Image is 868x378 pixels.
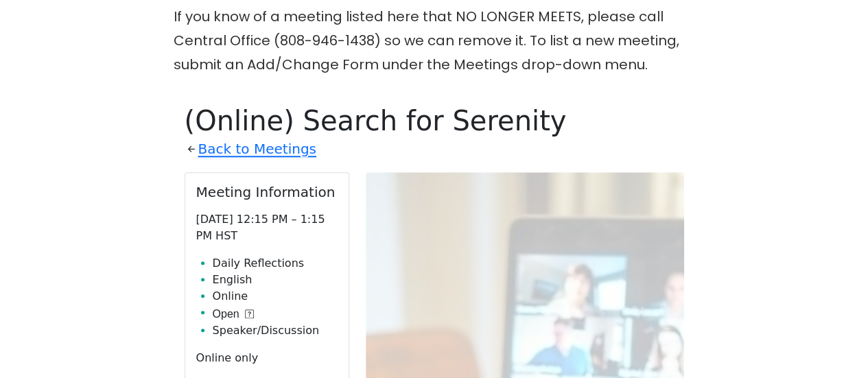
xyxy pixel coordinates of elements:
[196,184,338,200] h2: Meeting Information
[213,306,239,322] span: Open
[198,137,316,161] a: Back to Meetings
[213,306,254,322] button: Open
[213,272,338,288] li: English
[185,104,684,137] h1: (Online) Search for Serenity
[196,211,338,244] p: [DATE] 12:15 PM – 1:15 PM HST
[213,255,338,272] li: Daily Reflections
[196,350,338,366] p: Online only
[213,288,338,305] li: Online
[213,322,338,339] li: Speaker/Discussion
[174,5,695,77] p: If you know of a meeting listed here that NO LONGER MEETS, please call Central Office (808-946-14...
